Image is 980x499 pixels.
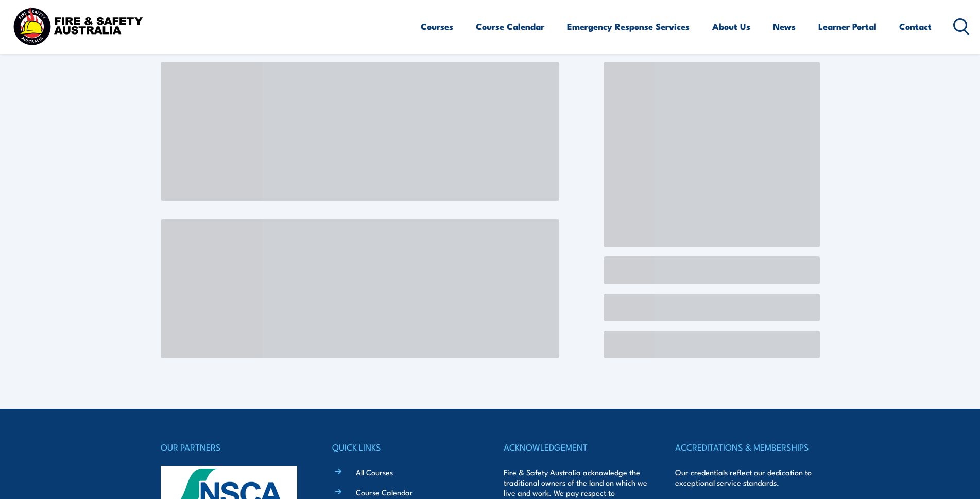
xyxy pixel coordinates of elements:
[161,440,305,454] h4: OUR PARTNERS
[567,13,690,40] a: Emergency Response Services
[504,440,648,454] h4: ACKNOWLEDGEMENT
[356,467,393,477] a: All Courses
[773,13,796,40] a: News
[332,440,476,454] h4: QUICK LINKS
[899,13,932,40] a: Contact
[421,13,453,40] a: Courses
[712,13,750,40] a: About Us
[675,467,819,488] p: Our credentials reflect our dedication to exceptional service standards.
[476,13,544,40] a: Course Calendar
[818,13,876,40] a: Learner Portal
[675,440,819,454] h4: ACCREDITATIONS & MEMBERSHIPS
[356,487,413,497] a: Course Calendar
